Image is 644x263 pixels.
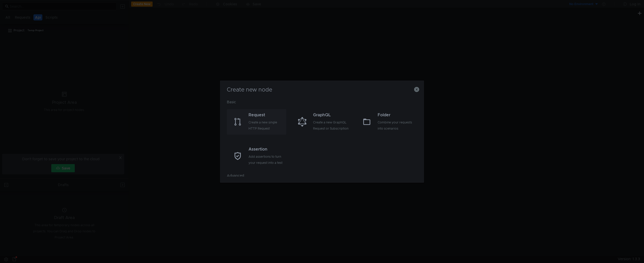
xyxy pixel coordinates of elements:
[313,119,350,132] div: Create a new GraphQL Request or Subscription
[249,146,285,152] div: Assertion
[249,154,285,166] div: Add assertions to turn your request into a test
[378,119,414,132] div: Combine your requests into scenarios
[226,87,418,93] h3: Create new node
[378,112,414,118] div: Folder
[227,173,417,183] div: Advanced
[249,112,285,118] div: Request
[313,112,350,118] div: GraphQL
[249,119,285,132] div: Create a new single HTTP Request
[227,99,417,109] div: Basic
